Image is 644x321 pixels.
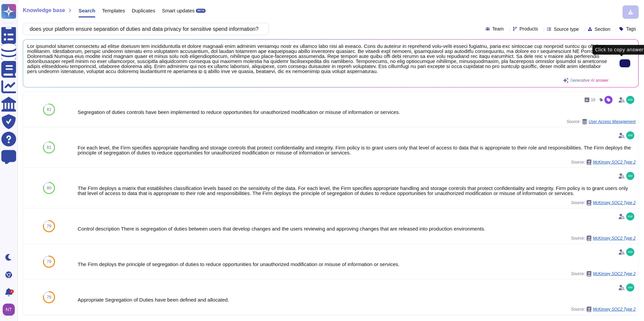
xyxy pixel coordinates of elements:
span: 79 [47,224,51,228]
span: Source: [567,119,636,124]
span: 81 [47,108,51,112]
span: McKinsey SOC2 Type 2 [593,201,636,205]
span: Source: [571,159,636,165]
span: 79 [47,260,51,264]
div: The Firm deploys the principle of segregation of duties to reduce opportunities for unauthorized ... [78,262,636,267]
img: user [626,131,634,139]
span: Lor ipsumdol sitamet consectetu ad elitse doeiusm tem incididuntutla et dolore magnaali enim admi... [27,44,608,74]
span: Products [520,26,538,31]
span: 80 [47,186,51,190]
span: Source: [571,271,636,276]
img: user [3,304,15,316]
span: 79 [47,295,51,299]
div: 1 [10,290,14,294]
div: BETA [196,9,206,13]
div: Appropriate Segregation of Duties have been defined and allocated. [78,297,636,302]
div: For each level, the Firm specifies appropriate handling and storage controls that protect confide... [78,145,636,155]
img: user [626,212,634,220]
span: Search [78,8,95,13]
span: User Access Management [589,120,636,124]
span: McKinsey SOC2 Type 2 [593,160,636,164]
span: Tags [626,26,636,31]
span: Generative AI answer [570,78,608,82]
span: 81 [47,145,51,149]
button: user [1,302,19,317]
span: McKinsey SOC2 Type 2 [593,236,636,240]
span: Templates [102,8,125,13]
span: Source type [554,27,579,31]
span: Knowledge base [23,8,65,13]
span: Section [595,27,610,31]
span: 16 [591,98,595,102]
input: Search a question or template... [26,23,262,35]
span: Source: [571,236,636,241]
span: Duplicates [132,8,155,13]
span: Smart updates [162,8,195,13]
span: McKinsey SOC2 Type 2 [593,272,636,276]
img: user [626,96,634,104]
span: Source: [571,307,636,312]
img: user [626,248,634,256]
div: Control description There is segregation of duties between users that develop changes and the use... [78,226,636,231]
span: Team [492,26,504,31]
div: Segregation of duties controls have been implemented to reduce opportunities for unauthorized mod... [78,110,636,115]
span: Source: [571,200,636,205]
img: user [626,172,634,180]
div: The Firm deploys a matrix that establishes classification levels based on the sensitivity of the ... [78,186,636,196]
span: McKinsey SOC2 Type 2 [593,307,636,311]
img: user [626,283,634,292]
